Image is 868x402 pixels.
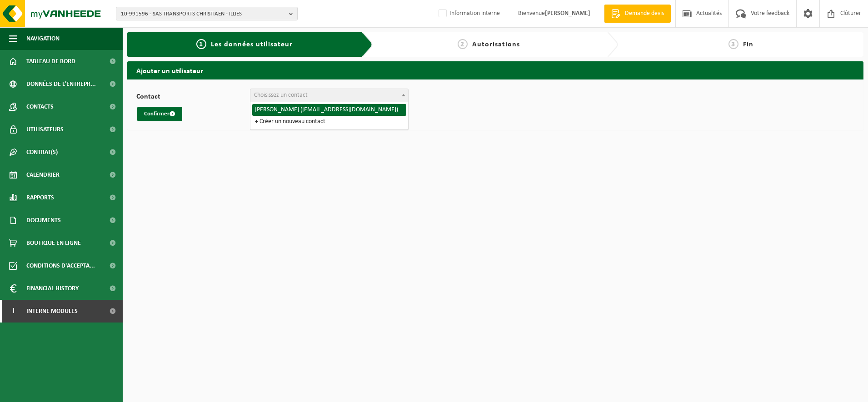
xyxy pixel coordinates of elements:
span: Boutique en ligne [26,232,81,254]
button: 10-991596 - SAS TRANSPORTS CHRISTIAEN - ILLIES [116,7,298,20]
a: Demande devis [604,5,671,23]
span: Financial History [26,277,79,300]
li: [PERSON_NAME] ([EMAIL_ADDRESS][DOMAIN_NAME]) [252,104,406,116]
span: I [9,300,17,323]
span: Interne modules [26,300,78,323]
span: Contacts [26,95,54,118]
span: Les données utilisateur [211,41,293,48]
span: Conditions d'accepta... [26,254,95,277]
h2: Ajouter un utilisateur [127,61,863,79]
span: Fin [743,41,753,48]
span: Demande devis [623,9,666,18]
label: Contact [136,93,250,102]
span: Documents [26,209,61,232]
span: 10-991596 - SAS TRANSPORTS CHRISTIAEN - ILLIES [121,7,285,21]
span: Calendrier [26,164,60,186]
span: Rapports [26,186,54,209]
span: Navigation [26,27,60,50]
span: Choisissez un contact [254,92,308,99]
span: Données de l'entrepr... [26,73,96,95]
span: 1 [196,39,206,49]
span: Tableau de bord [26,50,75,73]
span: 2 [458,39,468,49]
span: 3 [728,39,738,49]
span: Utilisateurs [26,118,64,141]
button: Confirmer [137,107,182,121]
li: + Créer un nouveau contact [252,116,406,128]
span: Contrat(s) [26,141,58,164]
span: Autorisations [472,41,520,48]
label: Information interne [437,7,500,20]
strong: [PERSON_NAME] [545,10,590,17]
